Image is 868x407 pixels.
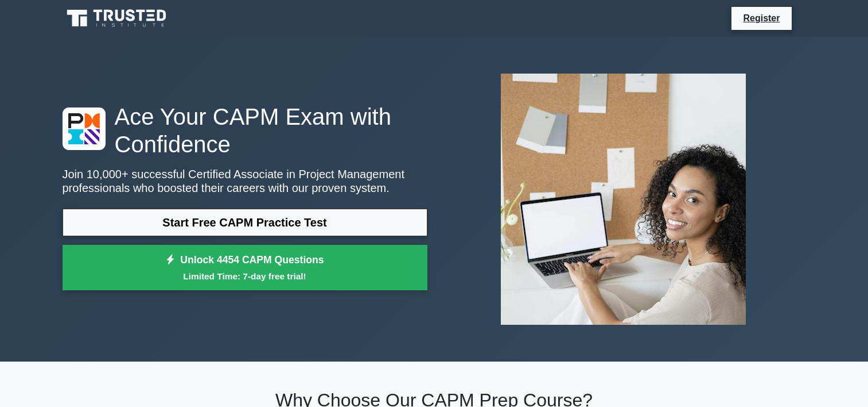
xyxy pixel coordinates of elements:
[736,11,787,25] a: Register
[77,270,413,283] small: Limited Time: 7-day free trial!
[63,103,427,158] h1: Ace Your CAPM Exam with Confidence
[63,245,427,291] a: Unlock 4454 CAPM QuestionsLimited Time: 7-day free trial!
[63,209,427,236] a: Start Free CAPM Practice Test
[63,167,427,195] p: Join 10,000+ successful Certified Associate in Project Management professionals who boosted their...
